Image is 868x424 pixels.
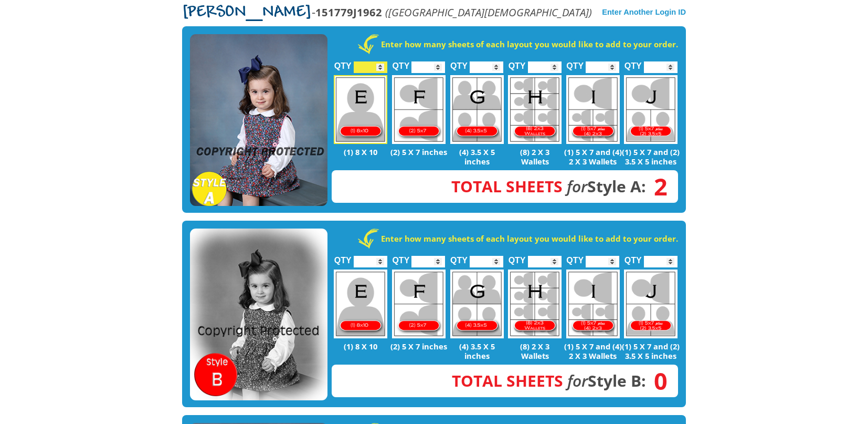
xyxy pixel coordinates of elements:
[566,75,620,144] img: I
[450,50,468,76] label: QTY
[451,175,563,197] span: Total Sheets
[624,244,642,270] label: QTY
[332,342,390,351] p: (1) 8 X 10
[332,147,390,157] p: (1) 8 X 10
[190,229,327,401] img: STYLE B
[567,370,588,391] em: for
[390,342,448,351] p: (2) 5 X 7 inches
[452,370,646,391] strong: Style B:
[506,147,564,166] p: (8) 2 X 3 Wallets
[450,75,504,144] img: G
[646,375,668,387] span: 0
[602,8,686,16] a: Enter Another Login ID
[450,244,468,270] label: QTY
[381,39,678,49] strong: Enter how many sheets of each layout you would like to add to your order.
[508,75,562,144] img: H
[392,50,409,76] label: QTY
[334,50,352,76] label: QTY
[392,75,446,144] img: F
[448,147,506,166] p: (4) 3.5 X 5 inches
[452,370,563,391] span: Total Sheets
[624,270,678,338] img: J
[182,6,592,18] p: -
[646,181,668,192] span: 2
[564,147,622,166] p: (1) 5 X 7 and (4) 2 X 3 Wallets
[385,5,592,19] em: ([GEOGRAPHIC_DATA][DEMOGRAPHIC_DATA])
[624,75,678,144] img: J
[315,5,382,19] strong: 151779J1962
[450,270,504,338] img: G
[392,270,446,338] img: F
[624,50,642,76] label: QTY
[334,270,387,338] img: E
[509,50,526,76] label: QTY
[392,244,409,270] label: QTY
[566,244,584,270] label: QTY
[508,270,562,338] img: H
[567,175,587,197] em: for
[566,50,584,76] label: QTY
[334,75,387,144] img: E
[564,342,622,360] p: (1) 5 X 7 and (4) 2 X 3 Wallets
[334,244,352,270] label: QTY
[381,233,678,244] strong: Enter how many sheets of each layout you would like to add to your order.
[622,342,680,360] p: (1) 5 X 7 and (2) 3.5 X 5 inches
[506,342,564,360] p: (8) 2 X 3 Wallets
[509,244,526,270] label: QTY
[566,270,620,338] img: I
[451,175,646,197] strong: Style A:
[190,34,327,206] img: STYLE A
[390,147,448,157] p: (2) 5 X 7 inches
[182,4,312,21] span: [PERSON_NAME]
[622,147,680,166] p: (1) 5 X 7 and (2) 3.5 X 5 inches
[448,342,506,360] p: (4) 3.5 X 5 inches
